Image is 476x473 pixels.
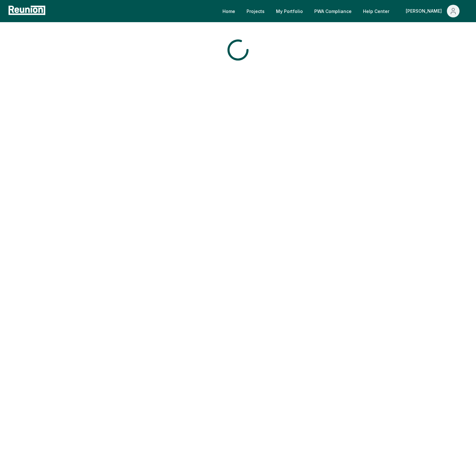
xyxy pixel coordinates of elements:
[401,5,465,17] button: [PERSON_NAME]
[406,5,444,17] div: [PERSON_NAME]
[241,5,270,17] a: Projects
[217,5,470,17] nav: Main
[309,5,357,17] a: PWA Compliance
[217,5,240,17] a: Home
[271,5,308,17] a: My Portfolio
[358,5,394,17] a: Help Center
